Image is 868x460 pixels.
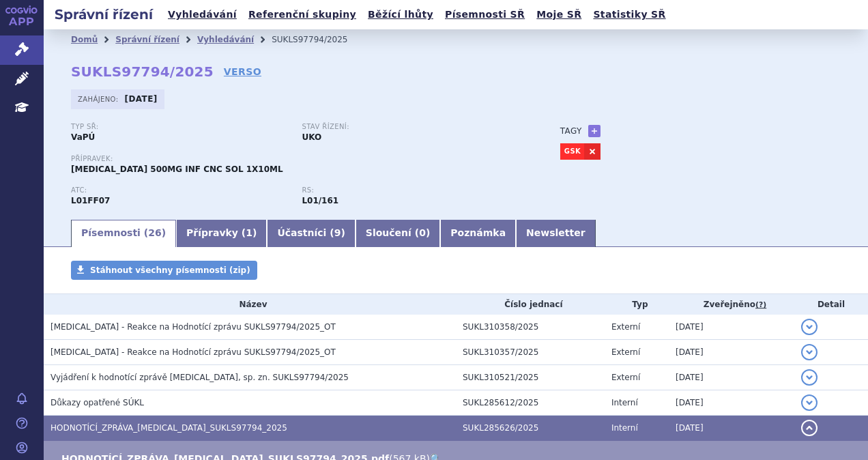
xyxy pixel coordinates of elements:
[115,35,179,44] a: Správní řízení
[78,94,121,104] span: Zahájeno:
[334,227,341,238] span: 9
[302,196,338,205] strong: dostarlimab
[90,265,250,275] span: Stáhnout všechny písemnosti (zip)
[532,5,585,24] a: Moje SŘ
[605,294,669,315] th: Typ
[272,29,365,50] li: SUKLS97794/2025
[50,373,349,382] span: Vyjádření k hodnotící zprávě JEMPERLI, sp. zn. SUKLS97794/2025
[302,132,321,142] strong: UKO
[611,347,640,357] span: Externí
[611,373,640,382] span: Externí
[267,220,355,247] a: Účastníci (9)
[364,5,437,24] a: Běžící lhůty
[794,294,868,315] th: Detail
[302,123,519,131] p: Stav řízení:
[456,315,605,340] td: SUKL310358/2025
[125,94,158,104] strong: [DATE]
[71,261,257,280] a: Stáhnout všechny písemnosti (zip)
[71,35,98,44] a: Domů
[71,123,288,131] p: Typ SŘ:
[456,390,605,416] td: SUKL285612/2025
[560,143,584,160] a: GSK
[164,5,241,24] a: Vyhledávání
[197,35,254,44] a: Vyhledávání
[44,5,164,24] h2: Správní řízení
[176,220,267,247] a: Přípravky (1)
[50,398,144,407] span: Důkazy opatřené SÚKL
[71,220,176,247] a: Písemnosti (26)
[71,132,95,142] strong: VaPÚ
[50,347,336,357] span: Jemperli - Reakce na Hodnotící zprávu SUKLS97794/2025_OT
[669,315,794,340] td: [DATE]
[611,423,638,433] span: Interní
[456,294,605,315] th: Číslo jednací
[669,365,794,390] td: [DATE]
[560,123,582,139] h3: Tagy
[244,5,360,24] a: Referenční skupiny
[224,65,261,78] a: VERSO
[456,340,605,365] td: SUKL310357/2025
[801,369,818,386] button: detail
[588,125,601,137] a: +
[440,220,516,247] a: Poznámka
[50,322,336,332] span: Jemperli - Reakce na Hodnotící zprávu SUKLS97794/2025_OT
[611,398,638,407] span: Interní
[71,186,288,195] p: ATC:
[71,63,214,80] strong: SUKLS97794/2025
[669,390,794,416] td: [DATE]
[611,322,640,332] span: Externí
[441,5,529,24] a: Písemnosti SŘ
[246,227,252,238] span: 1
[302,186,519,195] p: RS:
[456,416,605,441] td: SUKL285626/2025
[589,5,669,24] a: Statistiky SŘ
[44,294,456,315] th: Název
[669,294,794,315] th: Zveřejněno
[755,300,766,310] abbr: (?)
[71,155,533,163] p: Přípravek:
[669,340,794,365] td: [DATE]
[456,365,605,390] td: SUKL310521/2025
[801,319,818,335] button: detail
[71,164,283,174] span: [MEDICAL_DATA] 500MG INF CNC SOL 1X10ML
[148,227,161,238] span: 26
[801,420,818,436] button: detail
[516,220,596,247] a: Newsletter
[50,423,287,433] span: HODNOTÍCÍ_ZPRÁVA_JEMPERLI_SUKLS97794_2025
[71,196,110,205] strong: DOSTARLIMAB
[801,394,818,411] button: detail
[419,227,426,238] span: 0
[356,220,440,247] a: Sloučení (0)
[801,344,818,360] button: detail
[669,416,794,441] td: [DATE]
